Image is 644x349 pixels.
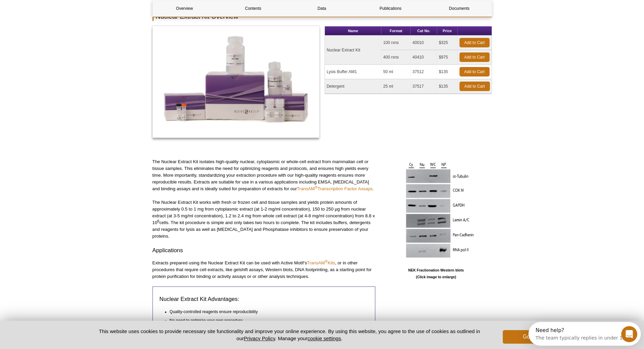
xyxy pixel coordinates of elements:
[87,328,492,342] p: This website uses cookies to provide necessary site functionality and improve your online experie...
[528,322,641,346] iframe: Intercom live chat discovery launcher
[157,219,159,223] sup: 6
[411,36,437,50] td: 40010
[437,50,458,65] td: $975
[437,65,458,79] td: $135
[315,185,317,189] sup: ®
[459,52,490,62] a: Add to Cart
[381,65,410,79] td: 50 ml
[170,317,362,324] li: No need to optimize your own procedure
[3,3,119,21] div: Open Intercom Messenger
[381,50,410,65] td: 400 rxns
[325,36,381,65] td: Nuclear Extract Kit
[160,295,368,303] h3: Nuclear Extract Kit Advantages:
[152,246,375,255] h3: Applications
[7,11,99,18] div: The team typically replies in under 1m
[152,260,375,280] p: Extracts prepared using the Nuclear Extract Kit can be used with Active Motif’s , or in other pro...
[459,67,490,77] a: Add to Cart
[394,158,478,265] img: NEK Fractionation Western blots
[411,50,437,65] td: 40410
[325,26,381,36] th: Name
[381,79,410,94] td: 25 ml
[7,6,99,11] div: Need help?
[437,36,458,50] td: $325
[411,79,437,94] td: 37517
[152,158,375,192] p: The Nuclear Extract Kit isolates high-quality nuclear, cytoplasmic or whole-cell extract from mam...
[459,38,490,47] a: Add to Cart
[307,335,341,341] button: cookie settings
[325,259,328,263] sup: ®
[359,0,422,17] a: Publications
[411,26,437,36] th: Cat No.
[170,308,362,315] li: Quality-controlled reagents ensure reproducibility
[411,65,437,79] td: 37512
[325,65,381,79] td: Lysis Buffer AM1
[437,79,458,94] td: $135
[152,26,320,138] img: Nuclear Extract Kit
[408,268,463,279] b: NEK Fractionation Western blots (Click image to enlarge)
[152,199,375,240] p: The Nuclear Extract Kit works with fresh or frozen cell and tissue samples and yields protein amo...
[244,335,275,341] a: Privacy Policy
[153,0,216,17] a: Overview
[459,82,490,91] a: Add to Cart
[381,36,410,50] td: 100 rxns
[503,330,557,344] button: Got it!
[437,26,458,36] th: Price
[290,0,354,17] a: Data
[325,79,381,94] td: Detergent
[307,260,335,265] a: TransAM®Kits
[427,0,491,17] a: Documents
[381,26,410,36] th: Format
[297,186,372,191] a: TransAM®Transcription Factor Assays
[621,326,637,342] iframe: Intercom live chat
[221,0,285,17] a: Contents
